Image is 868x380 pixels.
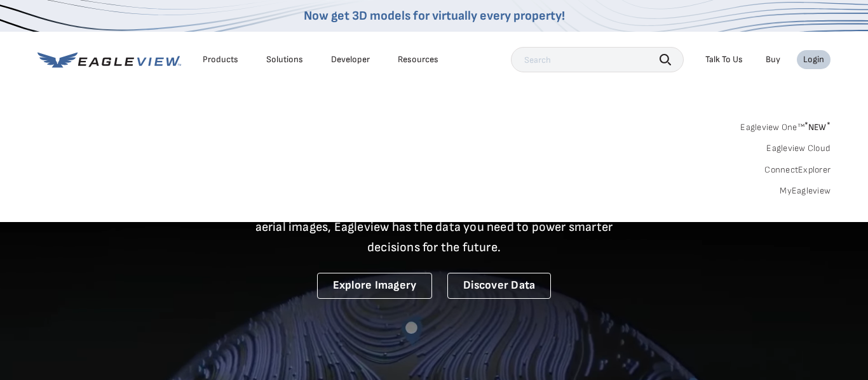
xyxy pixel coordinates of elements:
input: Search [511,47,684,72]
a: Eagleview Cloud [766,143,831,154]
span: NEW [804,122,831,133]
a: Now get 3D models for virtually every property! [304,8,565,23]
a: Discover Data [447,273,551,299]
div: Talk To Us [705,54,743,65]
a: ConnectExplorer [764,164,831,176]
p: A new era starts here. Built on more than 3.5 billion high-resolution aerial images, Eagleview ha... [240,197,628,258]
div: Login [803,54,824,65]
a: Explore Imagery [317,273,433,299]
div: Resources [398,54,438,65]
a: Developer [331,54,370,65]
a: Buy [766,54,780,65]
div: Solutions [266,54,303,65]
a: Eagleview One™*NEW* [740,118,831,133]
a: MyEagleview [780,185,831,197]
div: Products [203,54,238,65]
